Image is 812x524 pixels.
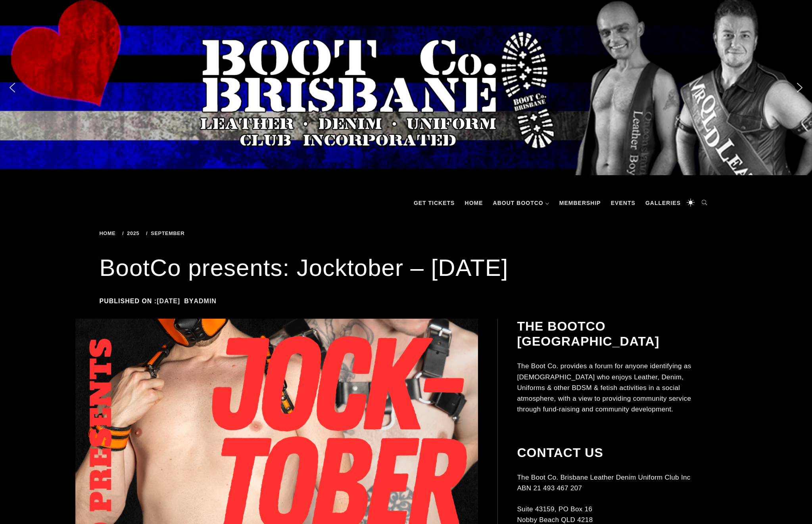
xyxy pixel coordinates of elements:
h2: Contact Us [517,445,711,460]
span: by [184,298,221,304]
h1: BootCo presents: Jocktober – [DATE] [100,252,713,284]
span: Published on : [100,298,184,304]
a: Home [100,230,119,236]
a: GET TICKETS [410,191,459,215]
a: September [146,230,187,236]
a: Home [461,191,487,215]
img: next arrow [793,81,806,94]
h2: The BootCo [GEOGRAPHIC_DATA] [517,319,711,349]
a: admin [194,298,216,304]
a: Events [607,191,639,215]
a: Galleries [641,191,685,215]
a: 2025 [122,230,142,236]
p: The Boot Co. Brisbane Leather Denim Uniform Club Inc ABN 21 493 467 207 [517,472,711,493]
a: [DATE] [157,298,180,304]
a: About BootCo [489,191,553,215]
img: previous arrow [6,81,19,94]
div: Breadcrumbs [100,231,316,236]
a: Membership [555,191,605,215]
p: The Boot Co. provides a forum for anyone identifying as [DEMOGRAPHIC_DATA] who enjoys Leather, De... [517,361,711,415]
